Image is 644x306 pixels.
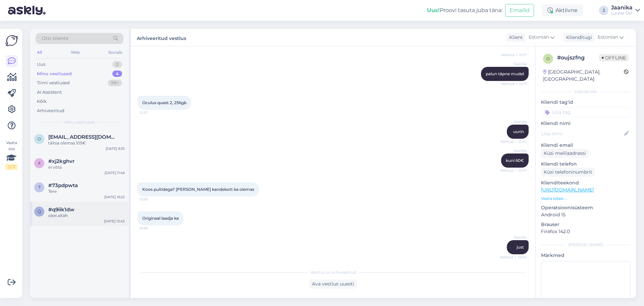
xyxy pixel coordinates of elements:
[611,10,633,16] div: Luutar OÜ
[500,255,527,260] span: Nähtud ✓ 13:04
[541,179,631,186] p: Klienditeekond
[38,209,41,214] span: q
[513,129,524,134] span: uurin
[541,142,631,149] p: Kliendi email
[541,99,631,106] p: Kliendi tag'id
[48,140,125,146] div: täitsa olemas 105€
[501,119,527,124] span: Jaanika
[486,71,524,76] span: palun täpne mudel
[140,110,165,115] span: 12:27
[38,185,41,190] span: 7
[37,89,62,96] div: AI Assistent
[529,34,549,41] span: Estonian
[140,226,165,231] span: 12:59
[37,61,45,68] div: Uus
[140,197,165,202] span: 12:59
[500,168,527,173] span: Nähtud ✓ 12:47
[104,194,125,200] div: [DATE] 16:22
[546,56,550,61] span: o
[543,69,624,83] div: [GEOGRAPHIC_DATA], [GEOGRAPHIC_DATA]
[310,269,356,275] span: Vestlus on arhiveeritud
[37,98,47,105] div: Kõik
[501,148,527,153] span: Jaanika
[541,107,631,117] input: Lisa tag
[599,54,629,61] span: Offline
[106,146,125,151] div: [DATE] 9:35
[541,168,595,177] div: Küsi telefoninumbrit
[611,5,640,16] a: JaanikaLuutar OÜ
[541,252,631,259] p: Märkmed
[64,119,95,125] span: Minu vestlused
[104,219,125,224] div: [DATE] 13:43
[541,195,631,202] p: Vaata edasi ...
[427,7,440,13] b: Uus!
[563,34,592,41] div: Klienditugi
[598,34,618,41] span: Estonian
[541,242,631,248] div: [PERSON_NAME]
[112,71,122,77] div: 4
[542,4,583,16] div: Aktiivne
[501,235,527,240] span: Jaanika
[5,164,17,170] div: 2 / 3
[37,107,64,114] div: Arhiveeritud
[541,89,631,95] div: Kliendi info
[42,35,68,42] span: Otsi kliente
[541,130,623,137] input: Lisa nimi
[541,120,631,127] p: Kliendi nimi
[69,48,81,57] div: Web
[505,4,534,17] button: Emailid
[541,221,631,228] p: Brauser
[142,187,254,192] span: Koos pultidega? [PERSON_NAME] kandekott ka olemas
[517,245,524,250] span: just
[541,228,631,235] p: Firefox 142.0
[105,170,125,175] div: [DATE] 11:46
[541,187,594,193] a: [URL][DOMAIN_NAME]
[611,5,633,10] div: Jaanika
[5,34,18,47] img: Askly Logo
[108,80,122,86] div: 99+
[107,48,123,57] div: Socials
[137,33,186,42] label: Arhiveeritud vestlus
[557,54,599,62] div: # oujszfng
[112,61,122,68] div: 0
[48,207,74,213] span: #q9iik1dw
[501,52,527,57] span: Nähtud ✓ 12:17
[48,188,125,194] div: Tere
[501,61,527,67] span: Jaanika
[500,139,527,144] span: Nähtud ✓ 12:42
[599,6,608,15] div: J
[541,149,589,158] div: Küsi meiliaadressi
[37,80,70,86] div: Tiimi vestlused
[501,81,527,86] span: Nähtud ✓ 12:17
[48,213,125,219] div: okei aitäh
[541,204,631,211] p: Operatsioonisüsteem
[309,279,357,289] div: Ava vestlus uuesti
[38,136,41,141] span: o
[506,158,524,163] span: kuni 60€
[142,100,186,105] span: Oculus quest 2, 256gb
[48,158,74,164] span: #xj2kghvr
[142,216,179,221] span: Originaal laadja ka
[36,48,43,57] div: All
[427,6,502,14] div: Proovi tasuta juba täna:
[48,164,125,170] div: ei võta
[38,161,41,166] span: x
[37,71,72,77] div: Minu vestlused
[541,211,631,218] p: Android 15
[48,182,78,188] span: #73pdpwta
[541,161,631,168] p: Kliendi telefon
[506,34,523,41] div: Klient
[48,134,118,140] span: orman_62@hotmail.com
[5,140,17,170] div: Vaata siia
